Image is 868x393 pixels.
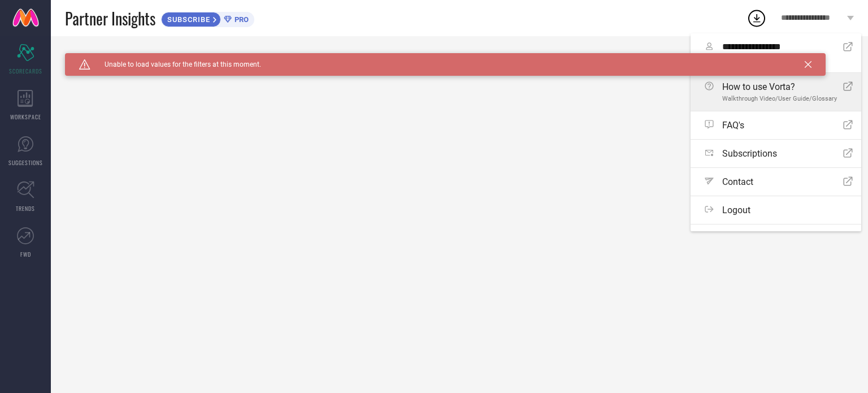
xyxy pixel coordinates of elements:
[691,140,861,167] a: Subscriptions
[90,61,261,68] span: Unable to load values for the filters at this moment.
[8,158,43,167] span: SUGGESTIONS
[722,81,837,92] span: How to use Vorta?
[161,9,254,27] a: SUBSCRIBEPRO
[722,176,753,187] span: Contact
[691,73,861,111] a: How to use Vorta?Walkthrough Video/User Guide/Glossary
[722,95,837,102] span: Walkthrough Video/User Guide/Glossary
[722,120,744,131] span: FAQ's
[691,111,861,139] a: FAQ's
[162,15,213,24] span: SUBSCRIBE
[10,113,41,121] span: WORKSPACE
[20,250,31,258] span: FWD
[9,67,42,75] span: SCORECARDS
[722,148,777,159] span: Subscriptions
[747,8,767,28] div: Open download list
[16,204,35,213] span: TRENDS
[691,168,861,196] a: Contact
[722,205,750,215] span: Logout
[65,53,854,62] div: Unable to load filters at this moment. Please try later.
[232,15,249,24] span: PRO
[65,7,155,30] span: Partner Insights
